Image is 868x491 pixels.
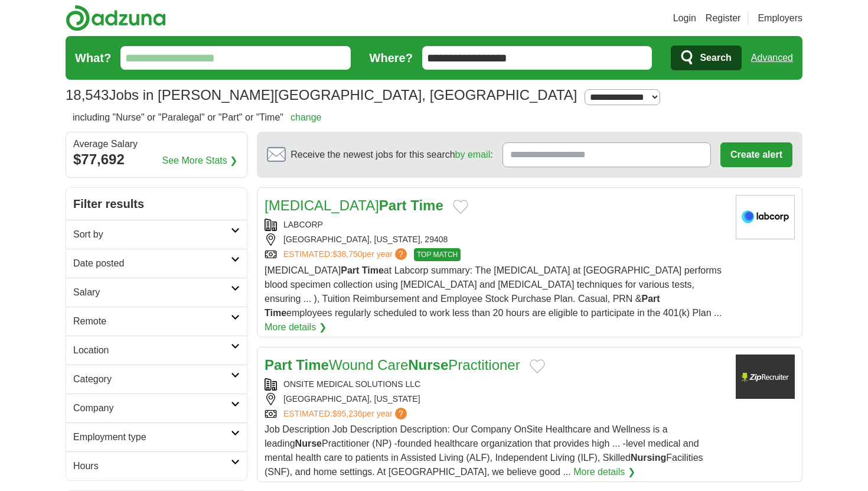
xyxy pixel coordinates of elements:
a: More details ❯ [573,465,635,479]
h2: Hours [73,459,231,473]
a: Salary [66,278,247,307]
a: Remote [66,307,247,336]
img: LabCorp logo [736,195,795,239]
a: Employers [758,11,802,25]
a: LABCORP [283,220,323,229]
strong: Time [265,308,286,318]
h2: Employment type [73,430,231,444]
a: See More Stats ❯ [162,154,238,168]
a: Sort by [66,220,247,249]
span: Search [700,46,731,70]
span: ? [395,408,407,420]
a: Part TimeWound CareNursePractitioner [265,357,520,373]
strong: Time [362,265,384,275]
strong: Time [296,357,329,373]
h2: Sort by [73,227,231,242]
a: Employment type [66,422,247,451]
span: TOP MATCH [414,248,461,261]
h2: Company [73,401,231,415]
a: Category [66,365,247,394]
strong: Nurse [408,357,448,373]
button: Search [671,45,741,70]
strong: Part [642,294,660,304]
span: 18,543 [66,84,109,106]
button: Add to favorite jobs [530,359,545,373]
h2: including "Nurse" or "Paralegal" or "Part" or "Time" [73,110,321,125]
h1: Jobs in [PERSON_NAME][GEOGRAPHIC_DATA], [GEOGRAPHIC_DATA] [66,87,577,103]
span: Receive the newest jobs for this search : [291,148,492,162]
div: [GEOGRAPHIC_DATA], [US_STATE], 29408 [265,233,726,246]
h2: Location [73,343,231,357]
label: Where? [370,49,413,67]
strong: Time [410,197,443,213]
h2: Salary [73,285,231,300]
button: Create alert [720,142,792,167]
h2: Category [73,372,231,386]
a: [MEDICAL_DATA]Part Time [265,197,443,213]
img: Adzuna logo [66,5,166,31]
span: ? [395,248,407,260]
div: Average Salary [73,139,240,149]
strong: Nursing [631,453,666,463]
a: ESTIMATED:$38,750per year? [283,248,409,261]
a: Login [673,11,696,25]
button: Add to favorite jobs [453,200,468,214]
h2: Remote [73,314,231,329]
strong: Part [265,357,292,373]
a: More details ❯ [265,320,327,334]
span: Job Description Job Description Description: Our Company OnSite Healthcare and Wellness is a lead... [265,424,703,477]
a: Date posted [66,249,247,278]
strong: Part [379,197,407,213]
a: by email [455,149,491,160]
div: ONSITE MEDICAL SOLUTIONS LLC [265,378,726,391]
a: ESTIMATED:$95,236per year? [283,408,409,420]
strong: Nurse [295,438,322,448]
div: [GEOGRAPHIC_DATA], [US_STATE] [265,393,726,405]
h2: Filter results [66,188,247,220]
a: Location [66,336,247,365]
a: Hours [66,451,247,480]
a: Company [66,394,247,422]
a: Register [706,11,741,25]
label: What? [75,49,111,67]
span: $95,236 [332,409,363,418]
span: [MEDICAL_DATA] at Labcorp summary: The [MEDICAL_DATA] at [GEOGRAPHIC_DATA] performs blood specime... [265,265,722,318]
strong: Part [341,265,359,275]
span: $38,750 [332,249,363,259]
div: $77,692 [73,149,240,170]
img: Company logo [736,355,795,399]
a: change [291,112,322,122]
h2: Date posted [73,256,231,271]
a: Advanced [751,46,793,70]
